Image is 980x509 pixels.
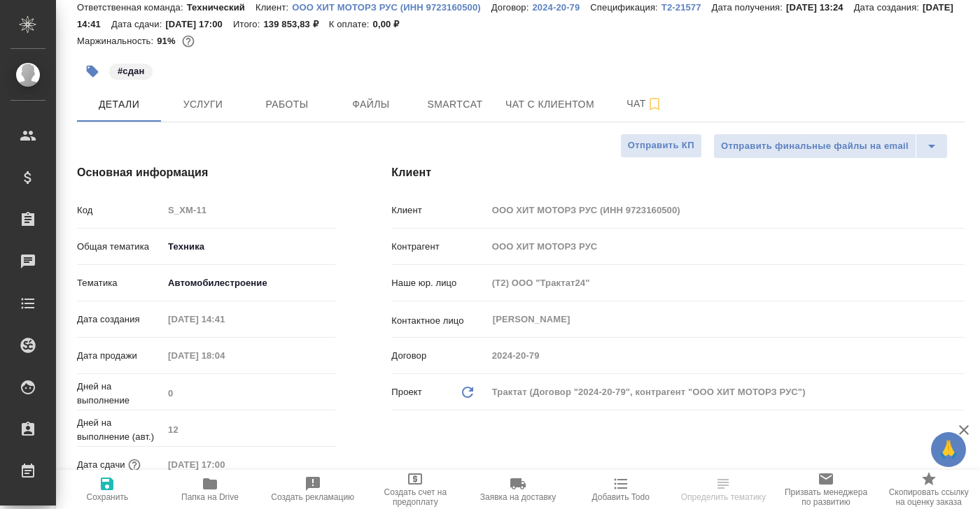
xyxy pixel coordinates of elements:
button: Если добавить услуги и заполнить их объемом, то дата рассчитается автоматически [125,456,143,474]
p: Тематика [77,276,163,290]
span: Smartcat [421,96,489,113]
a: 2024-20-79 [532,1,590,13]
input: Пустое поле [163,309,286,329]
p: Спецификация: [590,2,661,13]
button: Добавить тэг [77,56,108,87]
span: Призвать менеджера по развитию [783,487,869,507]
span: сдан [108,64,154,76]
button: Создать рекламацию [261,470,364,509]
p: Контрагент [391,240,486,254]
div: Трактат (Договор "2024-20-79", контрагент "ООО ХИТ МОТОРЗ РУС") [487,380,965,404]
p: Контактное лицо [391,314,486,328]
p: #сдан [118,64,144,78]
span: Файлы [337,96,405,113]
span: Чат [611,95,678,113]
button: Добавить Todo [569,470,672,509]
span: Отправить финальные файлы на email [721,138,909,155]
p: Итого: [233,19,263,29]
a: ООО ХИТ МОТОРЗ РУС (ИНН 9723160500) [292,1,491,13]
span: Заявка на доставку [480,492,556,502]
button: Призвать менеджера по развитию [775,470,878,509]
p: ООО ХИТ МОТОРЗ РУС (ИНН 9723160500) [292,2,491,13]
button: Сохранить [56,470,159,509]
span: Услуги [169,96,237,113]
input: Пустое поле [487,345,965,366]
p: 139 853,83 ₽ [263,19,328,29]
p: [DATE] 13:24 [786,2,854,13]
p: Т2-21577 [661,2,712,13]
button: 10095.09 RUB; [179,32,197,50]
button: 🙏 [931,432,966,467]
p: Дата продажи [77,349,163,363]
span: Отправить КП [628,138,694,154]
p: Проект [391,385,422,399]
p: Клиент [391,203,486,217]
input: Пустое поле [163,454,286,475]
p: К оплате: [329,19,373,29]
p: Дней на выполнение [77,380,163,408]
button: Скопировать ссылку на оценку заказа [877,470,980,509]
span: Создать счет на предоплату [372,487,458,507]
button: Папка на Drive [159,470,262,509]
input: Пустое поле [487,273,965,293]
p: Общая тематика [77,240,163,254]
p: Договор [391,349,486,363]
p: Код [77,203,163,217]
span: Создать рекламацию [271,492,354,502]
input: Пустое поле [163,200,335,220]
input: Пустое поле [163,345,286,366]
input: Пустое поле [487,236,965,257]
a: Т2-21577 [661,1,712,13]
div: Техника [163,235,335,259]
input: Пустое поле [163,383,335,403]
div: split button [713,134,948,159]
button: Заявка на доставку [467,470,570,509]
span: Детали [85,96,153,113]
p: Дата получения: [712,2,786,13]
p: Технический [187,2,255,13]
p: Дата создания [77,313,163,327]
span: 🙏 [937,435,960,464]
p: Клиент: [255,2,292,13]
span: Определить тематику [681,492,766,502]
p: Маржинальность: [77,36,157,46]
h4: Основная информация [77,164,335,181]
p: 0,00 ₽ [373,19,410,29]
p: 91% [157,36,178,46]
p: Ответственная команда: [77,2,187,13]
button: Определить тематику [672,470,775,509]
p: [DATE] 17:00 [165,19,233,29]
button: Отправить финальные файлы на email [713,134,916,159]
span: Чат с клиентом [505,96,594,113]
p: Дата сдачи [77,458,125,472]
input: Пустое поле [487,200,965,220]
button: Отправить КП [620,134,702,158]
h4: Клиент [391,164,965,181]
p: Договор: [491,2,533,13]
button: Создать счет на предоплату [364,470,467,509]
input: Пустое поле [163,420,335,440]
div: Автомобилестроение [163,271,335,295]
span: Сохранить [87,492,129,502]
span: Папка на Drive [181,492,239,502]
p: Дата сдачи: [111,19,165,29]
p: Дата создания: [854,2,923,13]
span: Скопировать ссылку на оценку заказа [885,487,972,507]
span: Добавить Todo [591,492,649,502]
p: Дней на выполнение (авт.) [77,416,163,444]
span: Работы [253,96,321,113]
svg: Подписаться [646,96,663,113]
p: Наше юр. лицо [391,276,486,290]
p: 2024-20-79 [532,2,590,13]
